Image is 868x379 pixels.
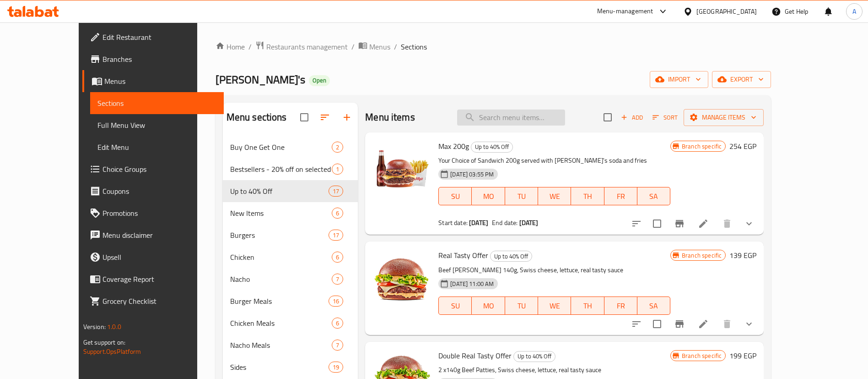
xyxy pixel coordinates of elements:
[637,187,670,205] button: SA
[295,108,314,127] span: Select all sections
[82,224,224,246] a: Menu disclaimer
[438,349,512,363] span: Double Real Tasty Offer
[519,217,539,229] b: [DATE]
[216,41,771,53] nav: breadcrumb
[447,280,497,288] span: [DATE] 11:00 AM
[608,190,634,203] span: FR
[332,252,343,263] div: items
[223,334,358,356] div: Nacho Meals7
[329,231,343,240] span: 17
[738,213,760,235] button: show more
[107,321,121,333] span: 1.0.0
[469,217,488,229] b: [DATE]
[597,6,653,17] div: Menu-management
[332,209,343,218] span: 6
[329,187,343,196] span: 17
[332,318,343,329] div: items
[230,164,332,175] div: Bestsellers - 20% off on selected items
[223,290,358,312] div: Burger Meals16
[248,41,252,52] li: /
[608,299,634,313] span: FR
[102,252,216,263] span: Upsell
[332,253,343,262] span: 6
[329,230,343,241] div: items
[332,142,343,153] div: items
[447,170,497,179] span: [DATE] 03:55 PM
[505,187,538,205] button: TU
[637,297,670,315] button: SA
[852,6,856,16] span: A
[729,249,756,262] h6: 139 EGP
[729,140,756,153] h6: 254 EGP
[438,297,472,315] button: SU
[230,274,332,285] span: Nacho
[358,41,390,53] a: Menus
[309,77,330,84] span: Open
[230,208,332,219] div: New Items
[712,71,771,88] button: export
[669,313,690,335] button: Branch-specific-item
[698,218,709,229] a: Edit menu item
[332,340,343,351] div: items
[90,92,224,114] a: Sections
[102,164,216,175] span: Choice Groups
[442,190,468,203] span: SU
[438,187,472,205] button: SU
[650,71,708,88] button: import
[230,142,332,153] div: Buy One Get One
[372,140,431,198] img: Max 200g
[625,313,647,335] button: sort-choices
[729,349,756,362] h6: 199 EGP
[365,110,415,124] h2: Menu items
[223,268,358,290] div: Nacho7
[647,214,667,233] span: Select to update
[223,224,358,246] div: Burgers17
[647,314,667,334] span: Select to update
[438,217,468,229] span: Start date:
[716,213,738,235] button: delete
[684,109,764,126] button: Manage items
[102,208,216,219] span: Promotions
[617,110,647,125] span: Add item
[102,296,216,307] span: Grocery Checklist
[329,363,343,372] span: 19
[490,251,532,262] div: Up to 40% Off
[351,41,355,52] li: /
[102,186,216,197] span: Coupons
[514,351,555,362] span: Up to 40% Off
[266,41,348,52] span: Restaurants management
[719,74,764,85] span: export
[336,106,358,128] button: Add section
[620,112,644,123] span: Add
[82,202,224,224] a: Promotions
[604,297,637,315] button: FR
[223,356,358,378] div: Sides19
[230,318,332,329] span: Chicken Meals
[82,26,224,48] a: Edit Restaurant
[571,297,604,315] button: TH
[678,352,725,360] span: Branch specific
[678,142,725,151] span: Branch specific
[509,299,534,313] span: TU
[223,246,358,268] div: Chicken6
[332,319,343,328] span: 6
[571,187,604,205] button: TH
[696,6,757,16] div: [GEOGRAPHIC_DATA]
[332,341,343,350] span: 7
[90,114,224,136] a: Full Menu View
[230,230,329,241] div: Burgers
[438,248,488,262] span: Real Tasty Offer
[332,164,343,175] div: items
[329,186,343,197] div: items
[332,165,343,174] span: 1
[641,190,667,203] span: SA
[538,187,571,205] button: WE
[329,362,343,373] div: items
[223,202,358,224] div: New Items6
[314,106,336,128] span: Sort sections
[744,319,755,330] svg: Show Choices
[575,299,600,313] span: TH
[97,98,216,109] span: Sections
[82,48,224,70] a: Branches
